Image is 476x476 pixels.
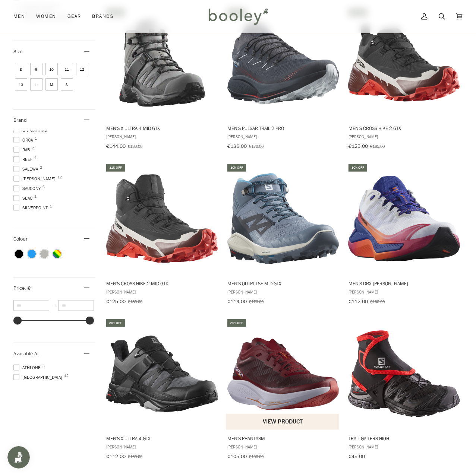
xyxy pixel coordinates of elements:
span: Silverpoint [13,204,50,211]
span: Size: S [61,78,73,91]
span: €45.00 [349,453,365,460]
span: 1 [34,195,37,199]
button: View product [226,414,339,430]
input: Maximum value [58,300,94,311]
div: 31% off [106,164,125,172]
span: Men's X Ultra 4 Mid GTX [106,125,218,131]
a: Men's X Ultra 4 GTX [105,318,219,463]
input: Minimum value [13,300,49,311]
span: [PERSON_NAME] [106,444,218,450]
span: Men's Cross Hike 2 Mid GTX [106,280,218,287]
a: Men's Drx Bliss [347,163,461,307]
span: Salewa [13,166,40,172]
a: Men's X Ultra 4 Mid GTX [105,7,219,152]
span: Orca [13,137,35,143]
div: 30% off [227,164,246,172]
span: €125.00 [106,298,126,305]
span: Size: 8 [15,63,27,75]
span: €119.00 [227,298,247,305]
span: 2 [32,146,34,150]
span: Colour: Multicolour [53,250,61,258]
span: €150.00 [249,454,264,460]
span: [PERSON_NAME] [349,133,460,140]
span: Colour [13,235,33,242]
span: 2 [40,166,42,169]
a: Men's Phantasm [226,318,340,463]
span: Size: 13 [15,78,27,91]
span: €136.00 [227,143,247,150]
a: Men's Cross Hike 2 GTX [347,7,461,152]
span: [PERSON_NAME] [349,444,460,450]
span: Men's Pulsar Trail 2 Pro [227,125,339,131]
span: Colour: Black [15,250,23,258]
div: 30% off [227,319,246,327]
span: [PERSON_NAME] [13,175,58,182]
img: Booley [205,6,271,27]
span: Size: M [45,78,58,91]
span: [GEOGRAPHIC_DATA] [13,374,64,381]
span: Size: 12 [76,63,88,75]
span: , € [25,285,31,292]
span: Men's Drx [PERSON_NAME] [349,280,460,287]
span: 12 [64,374,69,378]
div: 30% off [106,319,125,327]
span: Athlone [13,364,43,371]
span: €105.00 [227,453,247,460]
span: Rab [13,146,32,153]
img: Salomon Men's Phantasm Biking Red / Purple Heather / Vibrant Orange - Booley Galway [227,318,339,430]
span: Colour: Grey [40,250,48,258]
img: Salomon Men's Drx Bliss Dragon Fire / Vivacious / Surf The Web - Booley Galway [348,163,460,275]
span: 3 [42,364,45,368]
span: Size [13,48,22,55]
img: Salomon Men's X Ultra 4 GTX Magnet / Black / Monument - Booley Galway [106,318,218,430]
span: €165.00 [370,143,385,149]
span: Size: L [30,78,42,91]
span: 1 [50,204,52,208]
span: Women [36,13,56,20]
span: Seac [13,195,35,201]
a: Men's Cross Hike 2 Mid GTX [105,163,219,307]
img: Salomon Men's Pulsar Trail 2 Pro Carbon / Fiery Red / Arctic Ice Sapphire / Sunny - Booley Galway [227,7,339,119]
span: €125.00 [349,143,368,150]
span: €180.00 [128,143,142,149]
span: 4 [34,156,37,160]
img: Salomon Men's Cross Hike 2 Mid GTX Black / Bitter Chocolate / Fiery Red - Booley Galway [106,163,218,275]
a: Trail Gaiters High [347,318,461,463]
span: €180.00 [128,298,142,305]
span: [PERSON_NAME] [227,289,339,295]
span: €112.00 [106,453,126,460]
span: Gear [67,13,81,20]
span: Size: 11 [61,63,73,75]
span: €112.00 [349,298,368,305]
span: 12 [57,175,62,179]
span: Men's Cross Hike 2 GTX [349,125,460,131]
span: 1 [35,137,37,140]
a: Men's Pulsar Trail 2 Pro [226,7,340,152]
span: Size: 9 [30,63,42,75]
span: Price [13,285,31,292]
span: Size: 10 [45,63,58,75]
span: €144.00 [106,143,126,150]
span: [PERSON_NAME] [106,289,218,295]
span: €160.00 [128,454,142,460]
img: Salomon Trail Gaiters High Black - Booley Galway [348,318,460,430]
span: Men's X Ultra 4 GTX [106,435,218,442]
span: Men's Phantasm [227,435,339,442]
span: 6 [42,185,45,189]
span: Men's OUTPulse Mid GTX [227,280,339,287]
img: Salomon Men's X Ultra 4 Mid GTX Sharkskin / Quiet Shade / Black - Booley Galway [106,7,218,119]
span: Reef [13,156,35,163]
span: – [49,302,58,309]
span: Available At [13,350,39,357]
span: €160.00 [370,298,385,305]
img: Salomon Men's Cross Hike 2 GTX Black / Bitter Chocolate / Fiery Red - Booley Galway [348,7,460,119]
span: €170.00 [249,143,264,149]
span: Trail Gaiters High [349,435,460,442]
a: Men's OUTPulse Mid GTX [226,163,340,307]
iframe: Button to open loyalty program pop-up [7,446,30,469]
span: [PERSON_NAME] [227,444,339,450]
span: [PERSON_NAME] [349,289,460,295]
span: €170.00 [249,298,264,305]
span: Brands [92,13,114,20]
span: Colour: Blue [28,250,36,258]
